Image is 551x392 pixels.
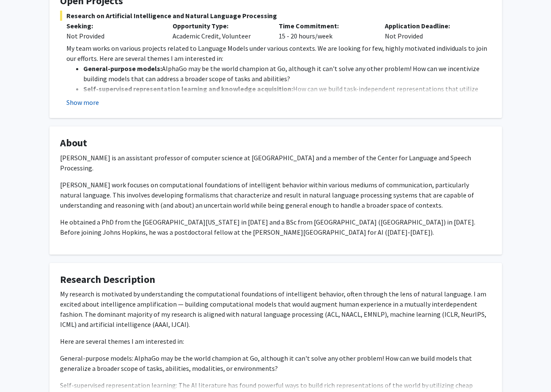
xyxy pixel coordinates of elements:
[66,97,99,107] button: Show more
[83,84,491,104] li: How can we build task-independent representations that utilize cheap signals available in-the-wil...
[83,85,293,93] strong: Self-supervised representation learning and knowledge acquisition:
[66,43,491,63] p: My team works on various projects related to Language Models under various contexts. We are looki...
[272,21,378,41] div: 15 - 20 hours/week
[66,31,160,41] div: Not Provided
[60,274,491,286] h4: Research Description
[385,21,478,31] p: Application Deadline:
[279,21,372,31] p: Time Commitment:
[66,21,160,31] p: Seeking:
[60,153,491,173] p: [PERSON_NAME] is an assistant professor of computer science at [GEOGRAPHIC_DATA] and a member of ...
[83,64,162,73] strong: General-purpose models:
[60,137,491,149] h4: About
[173,21,266,31] p: Opportunity Type:
[60,289,491,329] p: My research is motivated by understanding the computational foundations of intelligent behavior, ...
[83,63,491,84] li: AlphaGo may be the world champion at Go, although it can't solve any other problem! How can we in...
[60,353,491,373] p: General-purpose models: AlphaGo may be the world champion at Go, although it can't solve any othe...
[6,354,36,386] iframe: Chat
[60,180,491,210] p: [PERSON_NAME] work focuses on computational foundations of intelligent behavior within various me...
[60,336,491,346] p: Here are several themes I am interested in:
[378,21,485,41] div: Not Provided
[60,11,491,21] span: Research on Artificial Intelligence and Natural Language Processing
[60,217,491,237] p: He obtained a PhD from the [GEOGRAPHIC_DATA][US_STATE] in [DATE] and a BSc from [GEOGRAPHIC_DATA]...
[166,21,272,41] div: Academic Credit, Volunteer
